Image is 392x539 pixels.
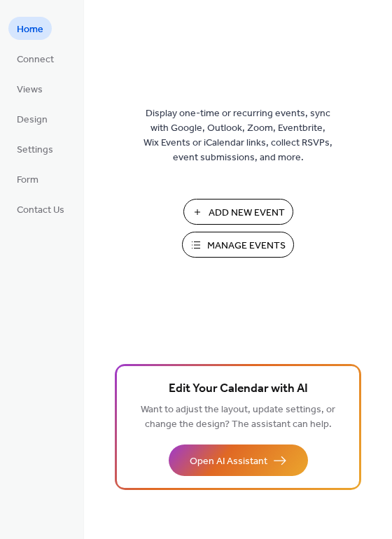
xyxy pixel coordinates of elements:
span: Edit Your Calendar with AI [169,379,308,399]
button: Add New Event [183,199,293,225]
span: Display one-time or recurring events, sync with Google, Outlook, Zoom, Eventbrite, Wix Events or ... [143,106,332,165]
span: Design [17,113,48,127]
button: Manage Events [182,232,294,258]
span: Add New Event [209,206,285,220]
span: Views [17,83,43,97]
button: Open AI Assistant [169,444,308,476]
span: Want to adjust the layout, update settings, or change the design? The assistant can help. [141,400,335,434]
span: Open AI Assistant [190,454,267,469]
a: Connect [8,47,62,70]
a: Views [8,77,51,100]
a: Contact Us [8,197,73,220]
span: Form [17,173,38,188]
a: Form [8,167,47,190]
span: Connect [17,52,54,67]
a: Settings [8,137,62,160]
a: Home [8,17,52,40]
a: Design [8,107,56,130]
span: Contact Us [17,203,64,218]
span: Manage Events [207,239,286,253]
span: Home [17,22,43,37]
span: Settings [17,143,53,157]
